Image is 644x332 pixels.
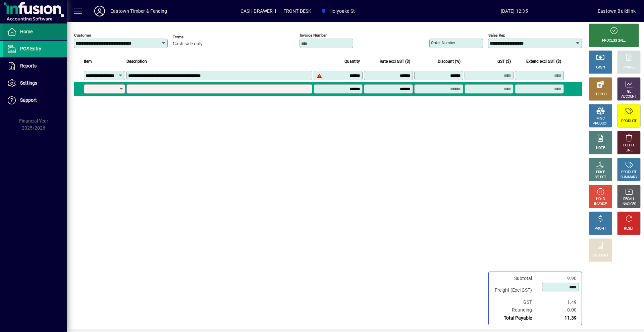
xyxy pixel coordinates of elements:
[594,92,607,97] div: EFTPOS
[20,97,37,103] span: Support
[438,58,461,65] span: Discount (%)
[622,202,636,207] div: INVOICES
[300,33,327,38] mat-label: Invoice number
[20,46,41,51] span: POS Entry
[380,58,410,65] span: Rate excl GST ($)
[20,80,37,86] span: Settings
[539,298,579,306] td: 1.49
[596,146,605,151] div: NOTE
[526,58,561,65] span: Extend excl GST ($)
[623,197,635,202] div: RECALL
[173,41,203,47] span: Cash sale only
[596,65,605,70] div: CASH
[20,63,37,68] span: Reports
[596,197,605,202] div: HOLD
[283,6,312,16] span: FRONT DESK
[621,175,637,180] div: SUMMARY
[491,314,539,322] td: Total Payable
[624,226,634,231] div: RESET
[488,33,505,38] mat-label: Sales rep
[344,58,360,65] span: Quantity
[431,40,455,45] mat-label: Order number
[318,5,358,17] span: Holyoake St
[173,35,213,39] span: Terms
[491,282,539,298] td: Freight (Excl GST)
[240,6,277,16] span: CASH DRAWER 1
[596,116,604,121] div: MISC
[497,58,511,65] span: GST ($)
[623,143,635,148] div: DELETE
[126,58,147,65] span: Description
[539,306,579,314] td: 0.00
[431,6,598,16] span: [DATE] 12:35
[595,175,606,180] div: SELECT
[20,29,33,34] span: Home
[84,58,92,65] span: Item
[627,89,631,94] div: GL
[110,6,167,16] div: Eastown Timber & Fencing
[596,170,605,175] div: PRICE
[595,226,606,231] div: PROFIT
[539,314,579,322] td: 11.39
[594,202,606,207] div: INVOICE
[74,33,91,38] mat-label: Customer
[621,94,637,99] div: ACCOUNT
[89,5,110,17] button: Profile
[623,65,636,70] div: CHARGE
[491,275,539,282] td: Subtotal
[602,38,626,43] div: PROCESS SALE
[329,6,355,16] span: Holyoake St
[3,92,67,109] a: Support
[539,275,579,282] td: 9.90
[3,58,67,75] a: Reports
[621,170,636,175] div: PRODUCT
[598,6,636,16] div: Eastown Buildlink
[3,75,67,92] a: Settings
[621,119,636,124] div: PRODUCT
[3,23,67,40] a: Home
[491,298,539,306] td: GST
[626,148,632,153] div: LINE
[491,306,539,314] td: Rounding
[592,253,608,258] div: DISCOUNT
[593,121,608,126] div: PRODUCT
